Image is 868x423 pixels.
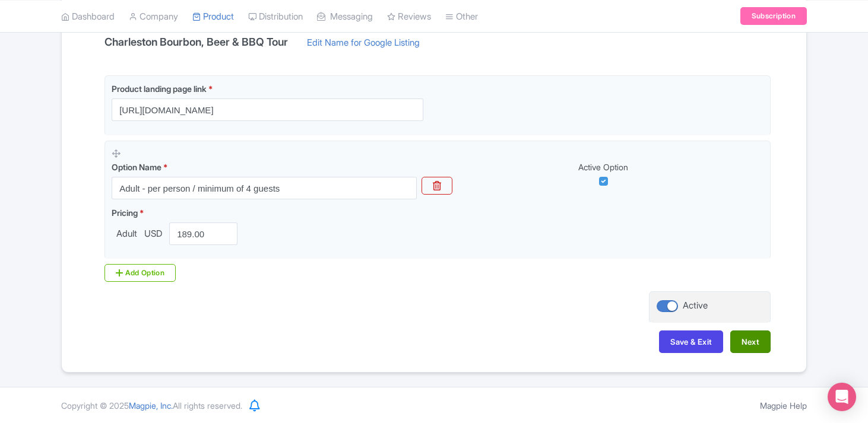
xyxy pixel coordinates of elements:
div: Add Option [104,264,176,282]
div: Active [683,299,708,313]
span: Active Option [578,162,628,172]
input: Option Name [112,177,417,199]
span: USD [142,227,164,241]
span: Adult [112,227,142,241]
div: Open Intercom Messenger [828,383,856,411]
span: Product landing page link [112,84,207,94]
button: Save & Exit [659,330,723,353]
a: Edit Name for Google Listing [295,36,432,55]
span: Pricing [112,208,138,218]
span: Option Name [112,162,161,172]
button: Next [730,330,771,353]
input: 0.00 [169,222,237,245]
h4: Charleston Bourbon, Beer & BBQ Tour [97,36,295,48]
div: Copyright © 2025 All rights reserved. [54,399,249,412]
a: Magpie Help [760,400,807,411]
a: Subscription [740,7,807,25]
span: Magpie, Inc. [129,400,173,411]
input: Product landing page link [112,98,423,121]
